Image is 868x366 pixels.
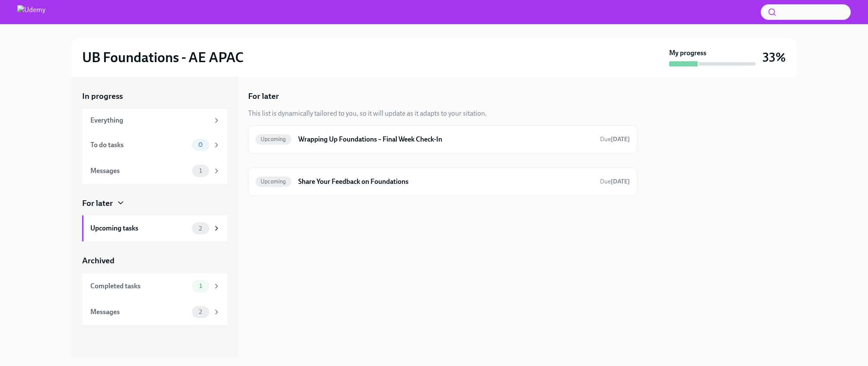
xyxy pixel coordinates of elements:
[255,136,291,142] span: Upcoming
[90,116,209,125] div: Everything
[82,255,227,266] a: Archived
[255,178,291,185] span: Upcoming
[82,109,227,132] a: Everything
[82,215,227,241] a: Upcoming tasks2
[82,273,227,299] a: Completed tasks1
[90,224,188,233] div: Upcoming tasks
[600,178,630,185] span: Due
[90,166,188,176] div: Messages
[194,225,207,232] span: 2
[298,135,593,144] h6: Wrapping Up Foundations – Final Week Check-In
[82,49,244,66] h2: UB Foundations - AE APAC
[17,5,45,19] img: Udemy
[90,307,188,317] div: Messages
[82,132,227,158] a: To do tasks0
[248,91,279,102] h5: For later
[193,142,208,148] span: 0
[194,167,207,174] span: 1
[255,175,630,189] a: UpcomingShare Your Feedback on FoundationsDue[DATE]
[90,140,188,150] div: To do tasks
[600,136,630,143] span: Due
[298,177,593,186] h6: Share Your Feedback on Foundations
[248,109,487,118] div: This list is dynamically tailored to you, so it will update as it adapts to your sitation.
[255,133,630,146] a: UpcomingWrapping Up Foundations – Final Week Check-InDue[DATE]
[194,309,207,315] span: 2
[611,136,630,143] strong: [DATE]
[82,198,113,209] div: For later
[82,299,227,325] a: Messages2
[82,158,227,184] a: Messages1
[763,50,786,65] h3: 33%
[600,135,630,143] span: October 6th, 2025 01:00
[90,281,188,291] div: Completed tasks
[82,91,227,102] a: In progress
[194,283,207,289] span: 1
[611,178,630,185] strong: [DATE]
[669,48,706,58] strong: My progress
[82,198,227,209] a: For later
[600,177,630,186] span: October 16th, 2025 01:00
